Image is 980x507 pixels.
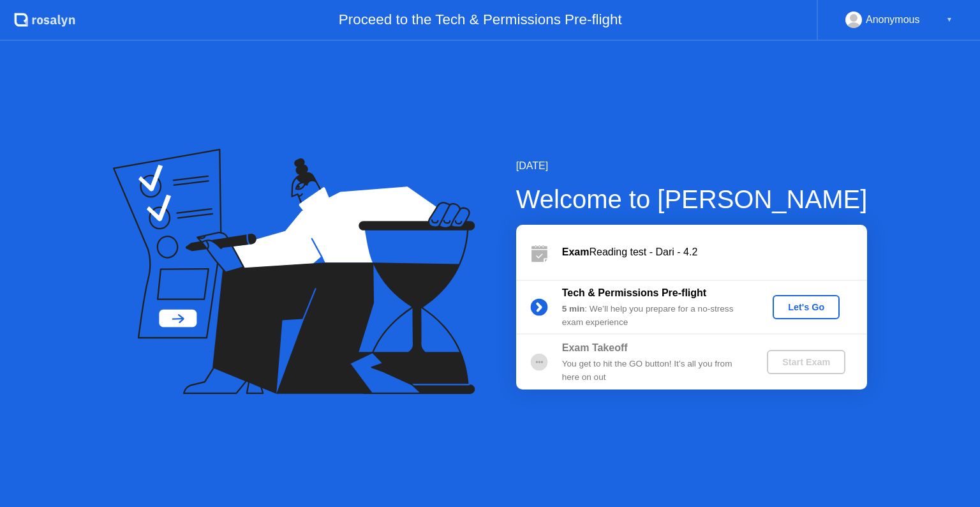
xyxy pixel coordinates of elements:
div: ▼ [946,11,953,28]
button: Let's Go [773,295,840,319]
div: Start Exam [772,357,840,367]
div: You get to hit the GO button! It’s all you from here on out [562,358,746,384]
div: : We’ll help you prepare for a no-stress exam experience [562,303,746,329]
b: Exam Takeoff [562,342,628,353]
div: [DATE] [516,158,868,174]
div: Anonymous [866,11,920,28]
div: Reading test - Dari - 4.2 [562,245,867,260]
div: Welcome to [PERSON_NAME] [516,180,868,218]
div: Let's Go [778,302,835,312]
b: Exam [562,246,590,257]
b: Tech & Permissions Pre-flight [562,287,706,298]
b: 5 min [562,304,585,314]
button: Start Exam [767,350,845,374]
